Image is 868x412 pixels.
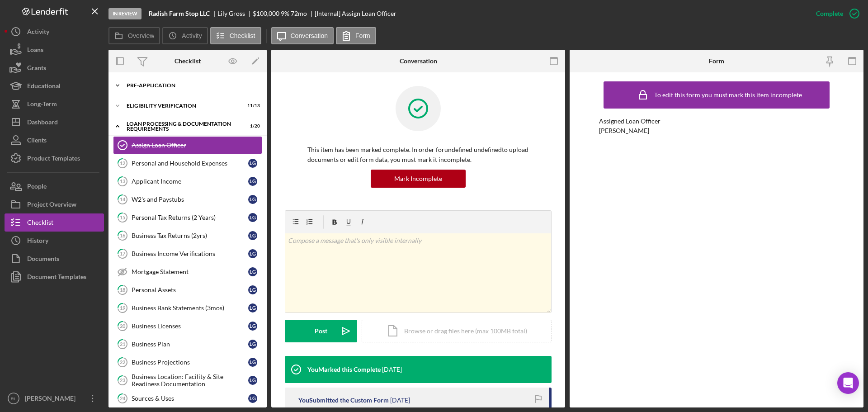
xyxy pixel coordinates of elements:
[291,32,328,39] label: Conversation
[837,372,859,394] div: Open Intercom Messenger
[248,340,257,349] div: L G
[120,178,125,184] tspan: 13
[248,231,257,240] div: L G
[120,232,126,238] tspan: 16
[210,27,261,44] button: Checklist
[113,263,262,281] a: Mortgage StatementLG
[27,131,47,152] div: Clients
[5,177,104,195] button: People
[27,195,76,216] div: Project Overview
[132,395,248,402] div: Sources & Uses
[244,103,260,109] div: 11 / 13
[248,303,257,313] div: L G
[132,142,262,149] div: Assign Loan Officer
[5,77,104,95] button: Educational
[27,23,49,43] div: Activity
[599,118,834,125] div: Assigned Loan Officer
[248,322,257,331] div: L G
[113,281,262,299] a: 18Personal AssetsLG
[5,113,104,131] button: Dashboard
[132,322,248,330] div: Business Licenses
[113,208,262,227] a: 15Personal Tax Returns (2 Years)LG
[248,358,257,367] div: L G
[248,213,257,222] div: L G
[5,389,104,407] button: RL[PERSON_NAME]
[336,27,376,44] button: Form
[307,145,529,165] p: This item has been marked complete. In order for undefined undefined to upload documents or edit ...
[5,23,104,41] button: Activity
[120,377,125,383] tspan: 23
[217,10,253,17] div: Lily Gross
[120,323,126,329] tspan: 20
[5,149,104,167] button: Product Templates
[5,59,104,77] button: Grants
[390,397,410,404] time: 2025-08-26 16:57
[382,366,402,373] time: 2025-08-26 16:57
[132,304,248,312] div: Business Bank Statements (3mos)
[807,5,863,23] button: Complete
[132,232,248,239] div: Business Tax Returns (2yrs)
[5,268,104,286] a: Document Templates
[248,267,257,276] div: L G
[128,32,154,39] label: Overview
[120,305,126,311] tspan: 19
[230,32,255,39] label: Checklist
[298,397,389,404] div: You Submitted the Custom Form
[27,59,46,79] div: Grants
[113,154,262,172] a: 12Personal and Household ExpensesLG
[27,213,53,234] div: Checklist
[244,123,260,129] div: 1 / 20
[248,394,257,403] div: L G
[132,286,248,294] div: Personal Assets
[120,251,126,256] tspan: 17
[248,249,257,258] div: L G
[120,160,125,166] tspan: 12
[27,250,59,270] div: Documents
[5,195,104,213] button: Project Overview
[271,27,334,44] button: Conversation
[127,83,255,88] div: Pre-Application
[120,395,126,401] tspan: 24
[27,113,58,133] div: Dashboard
[113,353,262,371] a: 22Business ProjectionsLG
[120,196,126,202] tspan: 14
[27,95,57,115] div: Long-Term
[5,232,104,250] button: History
[5,41,104,59] button: Loans
[113,227,262,245] a: 16Business Tax Returns (2yrs)LG
[113,335,262,353] a: 21Business PlanLG
[113,245,262,263] a: 17Business Income VerificationsLG
[654,91,802,99] div: To edit this form you must mark this item incomplete
[113,190,262,208] a: 14W2's and PaystubsLG
[248,177,257,186] div: L G
[127,103,237,109] div: Eligibility Verification
[5,213,104,232] button: Checklist
[27,149,80,170] div: Product Templates
[113,317,262,335] a: 20Business LicensesLG
[182,32,202,39] label: Activity
[113,389,262,407] a: 24Sources & UsesLG
[709,57,724,65] div: Form
[113,136,262,154] a: Assign Loan Officer
[127,121,237,132] div: Loan Processing & Documentation Requirements
[248,159,257,168] div: L G
[400,57,437,65] div: Conversation
[394,170,442,188] div: Mark Incomplete
[11,396,17,401] text: RL
[108,27,160,44] button: Overview
[120,287,125,293] tspan: 18
[27,177,47,198] div: People
[113,299,262,317] a: 19Business Bank Statements (3mos)LG
[307,366,381,373] div: You Marked this Complete
[132,214,248,221] div: Personal Tax Returns (2 Years)
[132,160,248,167] div: Personal and Household Expenses
[175,57,201,65] div: Checklist
[248,195,257,204] div: L G
[132,373,248,388] div: Business Location: Facility & Site Readiness Documentation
